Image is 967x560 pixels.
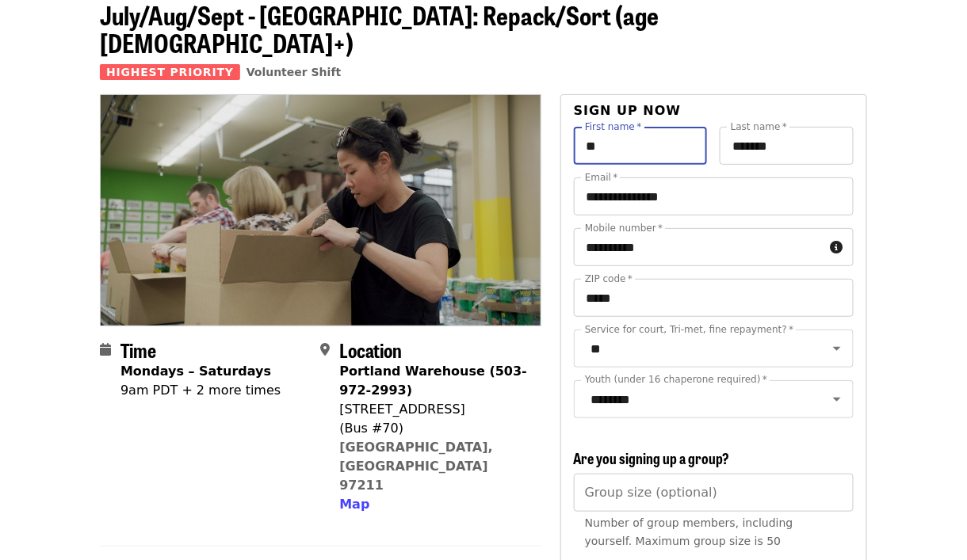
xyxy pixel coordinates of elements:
[120,381,281,400] div: 9am PDT + 2 more times
[339,497,369,512] span: Map
[247,66,342,78] a: Volunteer Shift
[574,279,854,317] input: ZIP code
[830,240,843,255] i: circle-info icon
[120,364,271,379] strong: Mondays – Saturdays
[101,95,541,325] img: July/Aug/Sept - Portland: Repack/Sort (age 8+) organized by Oregon Food Bank
[320,342,330,357] i: map-marker-alt icon
[339,440,493,493] a: [GEOGRAPHIC_DATA], [GEOGRAPHIC_DATA] 97211
[574,228,824,266] input: Mobile number
[585,516,793,547] span: Number of group members, including yourself. Maximum group size is 50
[339,336,402,364] span: Location
[585,173,618,182] label: Email
[826,337,848,360] button: Open
[826,388,848,410] button: Open
[585,375,767,385] label: Youth (under 16 chaperone required)
[574,448,730,468] span: Are you signing up a group?
[574,474,854,512] input: [object Object]
[585,223,663,233] label: Mobile number
[574,103,682,118] span: Sign up now
[731,122,787,131] label: Last name
[574,127,708,165] input: First name
[339,364,527,398] strong: Portland Warehouse (503-972-2993)
[120,336,156,364] span: Time
[339,419,528,438] div: (Bus #70)
[339,400,528,419] div: [STREET_ADDRESS]
[339,495,369,514] button: Map
[100,64,240,80] span: Highest Priority
[100,342,111,357] i: calendar icon
[585,122,642,131] label: First name
[585,325,794,334] label: Service for court, Tri-met, fine repayment?
[574,177,854,215] input: Email
[585,274,633,284] label: ZIP code
[720,127,854,165] input: Last name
